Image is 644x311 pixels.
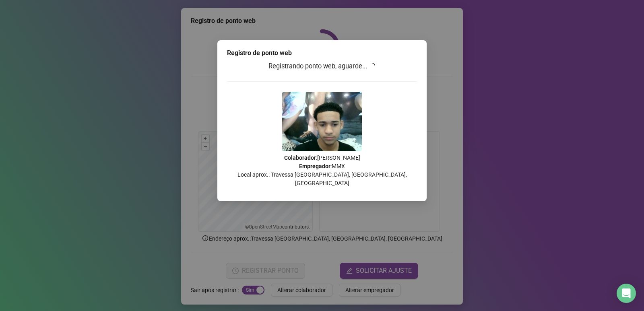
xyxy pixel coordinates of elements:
[299,163,330,169] strong: Empregador
[227,48,417,58] div: Registro de ponto web
[227,61,417,72] h3: Registrando ponto web, aguarde...
[368,62,376,70] span: loading
[282,92,362,151] img: 9k=
[227,154,417,187] p: : [PERSON_NAME] : MMX Local aprox.: Travessa [GEOGRAPHIC_DATA], [GEOGRAPHIC_DATA], [GEOGRAPHIC_DATA]
[284,154,316,161] strong: Colaborador
[617,284,636,303] div: Open Intercom Messenger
